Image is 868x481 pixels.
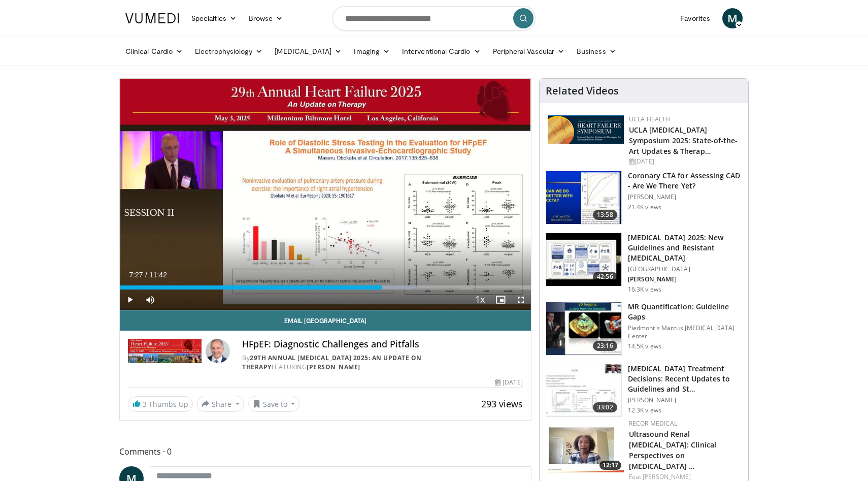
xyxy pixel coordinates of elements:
a: 42:56 [MEDICAL_DATA] 2025: New Guidelines and Resistant [MEDICAL_DATA] [GEOGRAPHIC_DATA] [PERSON_... [546,233,742,294]
a: UCLA Health [629,115,671,123]
div: Progress Bar [120,285,531,290]
a: [MEDICAL_DATA] [269,41,348,61]
div: By FEATURING [242,354,522,372]
a: [PERSON_NAME] [307,363,360,371]
p: Piedmont's Marcus [MEDICAL_DATA] Center [628,324,742,340]
p: [PERSON_NAME] [628,396,742,404]
a: 13:58 Coronary CTA for Assessing CAD - Are We There Yet? [PERSON_NAME] 21.4K views [546,171,742,225]
h4: Related Videos [546,85,619,97]
a: Imaging [348,41,396,61]
img: 0682476d-9aca-4ba2-9755-3b180e8401f5.png.150x105_q85_autocrop_double_scale_upscale_version-0.2.png [548,115,624,144]
p: [PERSON_NAME] [628,275,742,283]
a: 12:17 [548,419,624,472]
a: 33:02 [MEDICAL_DATA] Treatment Decisions: Recent Updates to Guidelines and St… [PERSON_NAME] 12.3... [546,364,742,418]
input: Search topics, interventions [332,6,536,30]
span: 42:56 [593,272,617,282]
span: 11:42 [149,271,167,279]
button: Play [120,290,140,310]
button: Fullscreen [511,290,531,310]
img: 34b2b9a4-89e5-4b8c-b553-8a638b61a706.150x105_q85_crop-smart_upscale.jpg [546,171,621,224]
p: [PERSON_NAME] [628,193,742,201]
p: 14.5K views [628,342,661,350]
span: 293 views [481,398,523,410]
a: Ultrasound Renal [MEDICAL_DATA]: Clinical Perspectives on [MEDICAL_DATA] … [629,429,716,471]
img: ca16ecdd-9a4c-43fa-b8a3-6760c2798b47.150x105_q85_crop-smart_upscale.jpg [546,302,621,355]
video-js: Video Player [120,79,531,310]
span: / [145,271,147,279]
p: 16.3K views [628,285,661,294]
a: Interventional Cardio [396,41,487,61]
a: 3 Thumbs Up [128,396,193,412]
a: Email [GEOGRAPHIC_DATA] [120,310,531,331]
img: VuMedi Logo [125,13,179,23]
h3: Coronary CTA for Assessing CAD - Are We There Yet? [628,171,742,191]
a: 29th Annual [MEDICAL_DATA] 2025: An Update on Therapy [242,354,422,371]
img: 280bcb39-0f4e-42eb-9c44-b41b9262a277.150x105_q85_crop-smart_upscale.jpg [546,233,621,286]
span: 3 [143,399,147,409]
img: db5eb954-b69d-40f8-a012-f5d3258e0349.150x105_q85_crop-smart_upscale.jpg [548,419,624,472]
a: Recor Medical [629,419,677,428]
a: M [722,8,743,28]
p: [GEOGRAPHIC_DATA] [628,265,742,273]
span: 13:58 [593,210,617,220]
a: Specialties [185,8,243,28]
h3: [MEDICAL_DATA] Treatment Decisions: Recent Updates to Guidelines and St… [628,364,742,394]
a: Browse [243,8,289,28]
button: Playback Rate [470,290,490,310]
a: UCLA [MEDICAL_DATA] Symposium 2025: State-of-the-Art Updates & Therap… [629,125,738,156]
img: 6f79f02c-3240-4454-8beb-49f61d478177.150x105_q85_crop-smart_upscale.jpg [546,364,621,417]
div: [DATE] [495,378,522,387]
a: Favorites [674,8,716,28]
p: 12.3K views [628,406,661,414]
a: Clinical Cardio [119,41,189,61]
a: Electrophysiology [189,41,269,61]
p: 21.4K views [628,203,661,211]
span: 7:27 [129,271,143,279]
span: 12:17 [599,461,621,470]
a: [PERSON_NAME] [643,472,691,481]
button: Share [197,396,244,412]
h3: [MEDICAL_DATA] 2025: New Guidelines and Resistant [MEDICAL_DATA] [628,233,742,263]
a: Business [571,41,622,61]
img: Avatar [206,339,230,363]
h3: MR Quantification: Guideline Gaps [628,302,742,322]
a: Peripheral Vascular [487,41,571,61]
img: 29th Annual Heart Failure 2025: An Update on Therapy [128,339,202,363]
button: Save to [248,396,300,412]
a: 23:16 MR Quantification: Guideline Gaps Piedmont's Marcus [MEDICAL_DATA] Center 14.5K views [546,302,742,356]
span: 33:02 [593,402,617,412]
button: Enable picture-in-picture mode [490,290,511,310]
h4: HFpEF: Diagnostic Challenges and Pitfalls [242,339,522,350]
button: Mute [140,290,160,310]
span: 23:16 [593,341,617,351]
span: Comments 0 [119,445,531,458]
div: [DATE] [629,157,740,166]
